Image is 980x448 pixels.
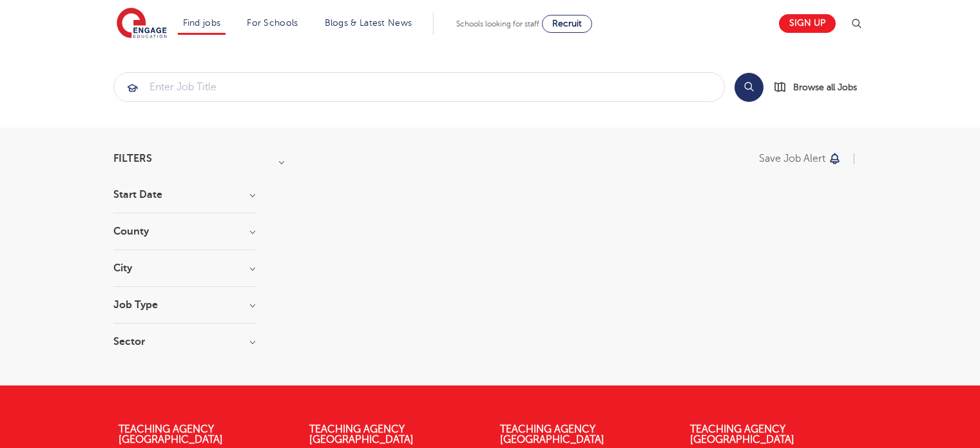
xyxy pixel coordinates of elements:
span: Recruit [552,19,582,28]
h3: City [113,263,255,273]
h3: County [113,226,255,237]
div: Submit [113,72,725,102]
img: Engage Education [117,8,167,40]
button: Save job alert [759,153,842,164]
span: Schools looking for staff [456,19,539,28]
button: Search [735,73,764,102]
p: Save job alert [759,153,825,164]
h3: Sector [113,336,255,347]
a: Blogs & Latest News [325,18,412,28]
h3: Start Date [113,190,255,200]
a: Teaching Agency [GEOGRAPHIC_DATA] [500,424,604,445]
a: Teaching Agency [GEOGRAPHIC_DATA] [690,424,794,445]
h3: Job Type [113,300,255,310]
a: Teaching Agency [GEOGRAPHIC_DATA] [309,424,414,445]
a: Recruit [542,15,592,33]
a: Teaching Agency [GEOGRAPHIC_DATA] [119,424,223,445]
a: Find jobs [183,18,221,28]
a: For Schools [247,18,298,28]
a: Browse all Jobs [774,80,867,95]
span: Browse all Jobs [793,80,857,95]
input: Submit [114,73,724,101]
span: Filters [113,153,152,164]
a: Sign up [779,14,836,33]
